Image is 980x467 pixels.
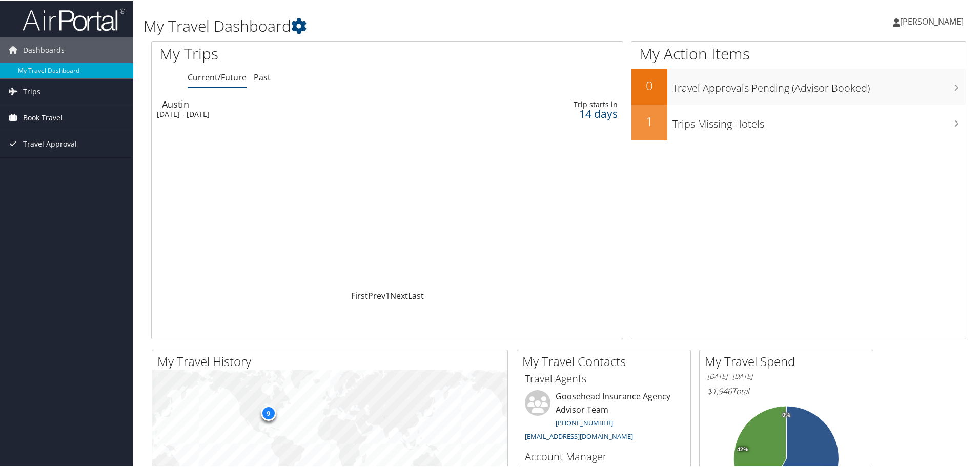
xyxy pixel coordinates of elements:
a: Prev [368,289,385,300]
span: Book Travel [23,104,63,130]
a: First [351,289,368,300]
a: [PERSON_NAME] [893,5,974,36]
div: Austin [162,98,453,108]
tspan: 0% [782,411,790,417]
h2: 0 [631,76,667,93]
h1: My Trips [159,42,419,64]
h3: Trips Missing Hotels [672,111,966,130]
span: Trips [23,78,40,104]
a: 0Travel Approvals Pending (Advisor Booked) [631,68,966,104]
a: [EMAIL_ADDRESS][DOMAIN_NAME] [525,431,633,440]
h3: Account Manager [525,449,683,463]
h2: My Travel Spend [705,352,873,369]
h2: My Travel History [157,352,507,369]
img: airportal-logo.png [23,7,125,31]
h2: My Travel Contacts [522,352,690,369]
a: 1 [385,289,390,300]
tspan: 42% [737,445,748,452]
span: Dashboards [23,36,65,62]
h1: My Travel Dashboard [144,14,697,36]
div: Trip starts in [512,99,618,108]
span: [PERSON_NAME] [900,15,964,26]
div: 9 [260,404,276,419]
span: Travel Approval [23,130,77,156]
h2: 1 [631,112,667,129]
div: [DATE] - [DATE] [157,109,448,118]
div: 14 days [512,108,618,117]
h6: Total [707,384,865,396]
h3: Travel Agents [525,371,683,385]
h1: My Action Items [631,42,966,64]
a: Past [254,71,271,82]
span: $1,946 [707,384,732,396]
a: Current/Future [188,71,247,82]
h6: [DATE] - [DATE] [707,371,865,380]
a: [PHONE_NUMBER] [556,417,613,427]
li: Goosehead Insurance Agency Advisor Team [520,389,688,444]
a: Next [390,289,408,300]
h3: Travel Approvals Pending (Advisor Booked) [672,75,966,94]
a: Last [408,289,424,300]
a: 1Trips Missing Hotels [631,104,966,139]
